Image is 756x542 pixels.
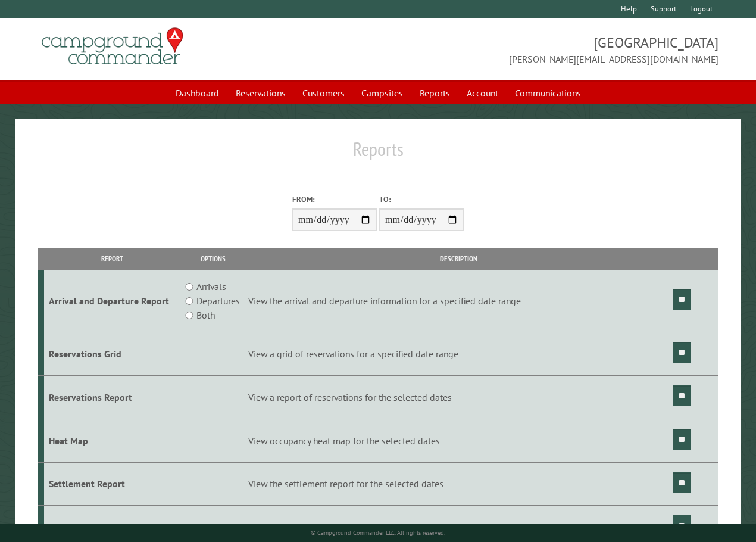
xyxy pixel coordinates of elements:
td: Heat Map [44,419,180,462]
a: Account [460,82,505,104]
td: View a report of reservations for the selected dates [246,375,671,419]
a: Reports [413,82,457,104]
label: Both [196,308,215,322]
td: View the settlement report for the selected dates [246,462,671,506]
small: © Campground Commander LLC. All rights reserved. [311,529,445,537]
th: Options [180,248,246,269]
a: Campsites [354,82,410,104]
th: Report [44,248,180,269]
label: Arrivals [196,279,226,294]
label: To: [379,194,464,205]
td: Reservations Report [44,375,180,419]
label: From: [292,194,377,205]
td: Arrival and Departure Report [44,270,180,332]
h1: Reports [38,138,718,170]
a: Customers [295,82,352,104]
td: View the arrival and departure information for a specified date range [246,270,671,332]
label: Departures [196,294,240,308]
td: View a grid of reservations for a specified date range [246,332,671,376]
td: Settlement Report [44,462,180,506]
a: Dashboard [168,82,226,104]
img: Campground Commander [38,23,187,70]
a: Reservations [229,82,293,104]
td: Reservations Grid [44,332,180,376]
th: Description [246,248,671,269]
span: [GEOGRAPHIC_DATA] [PERSON_NAME][EMAIL_ADDRESS][DOMAIN_NAME] [378,33,718,66]
td: View occupancy heat map for the selected dates [246,419,671,462]
a: Communications [508,82,588,104]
